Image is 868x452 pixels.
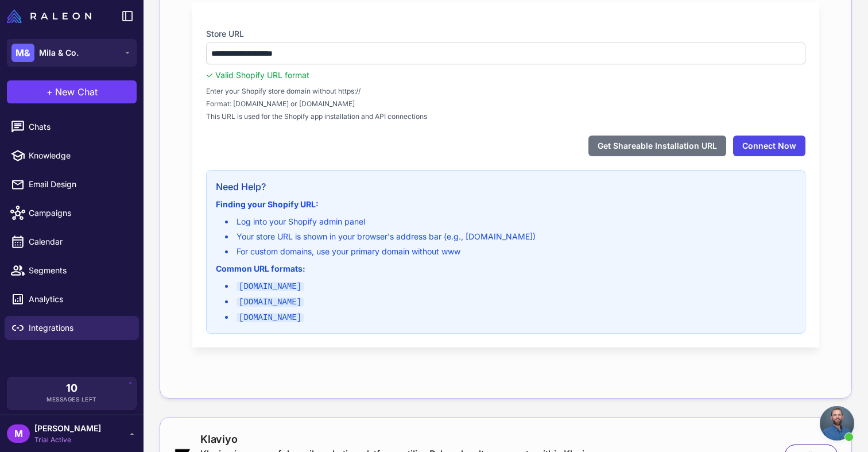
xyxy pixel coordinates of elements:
[66,383,77,393] span: 10
[206,111,805,122] span: This URL is used for the Shopify app installation and API connections
[29,149,130,162] span: Knowledge
[206,69,805,82] div: ✓ Valid Shopify URL format
[5,287,139,311] a: Analytics
[39,47,79,59] span: Mila & Co.
[216,199,319,209] strong: Finding your Shopify URL:
[206,99,805,109] span: Format: [DOMAIN_NAME] or [DOMAIN_NAME]
[29,235,130,248] span: Calendar
[225,245,796,258] li: For custom domains, use your primary domain without www
[206,86,805,96] span: Enter your Shopify store domain without https://
[206,28,805,40] label: Store URL
[5,144,139,168] a: Knowledge
[5,201,139,225] a: Campaigns
[200,431,598,447] div: Klaviyo
[216,180,796,194] h3: Need Help?
[29,207,130,219] span: Campaigns
[29,293,130,306] span: Analytics
[7,9,91,23] img: Raleon Logo
[7,39,137,67] button: M&Mila & Co.
[34,422,101,435] span: [PERSON_NAME]
[7,424,30,443] div: M
[29,264,130,277] span: Segments
[46,85,53,99] span: +
[588,136,726,156] button: Get Shareable Installation URL
[5,230,139,254] a: Calendar
[820,406,854,441] a: Open chat
[5,115,139,139] a: Chats
[29,322,130,334] span: Integrations
[5,258,139,283] a: Segments
[7,80,137,103] button: +New Chat
[29,178,130,191] span: Email Design
[237,282,304,291] code: [DOMAIN_NAME]
[55,85,98,99] span: New Chat
[46,395,97,404] span: Messages Left
[237,298,304,307] code: [DOMAIN_NAME]
[11,44,34,62] div: M&
[225,230,796,243] li: Your store URL is shown in your browser's address bar (e.g., [DOMAIN_NAME])
[5,316,139,340] a: Integrations
[29,121,130,133] span: Chats
[5,172,139,196] a: Email Design
[216,264,305,273] strong: Common URL formats:
[733,136,805,156] button: Connect Now
[237,313,304,322] code: [DOMAIN_NAME]
[225,215,796,228] li: Log into your Shopify admin panel
[34,435,101,445] span: Trial Active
